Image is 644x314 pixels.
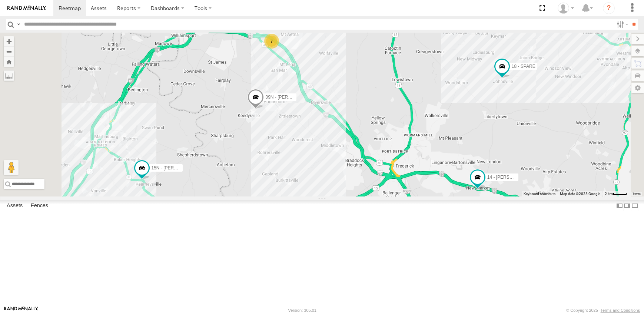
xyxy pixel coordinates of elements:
label: Fences [27,201,52,211]
div: 7 [264,34,279,49]
span: 15N - [PERSON_NAME] [152,166,200,171]
button: Zoom Home [4,57,14,67]
label: Assets [3,201,26,211]
span: 2 km [605,192,613,196]
button: Map Scale: 2 km per 34 pixels [602,191,629,196]
button: Zoom out [4,46,14,57]
span: 14 - [PERSON_NAME] [487,175,533,180]
a: Terms [633,192,641,195]
button: Keyboard shortcuts [524,191,555,196]
div: Version: 305.01 [288,308,316,313]
button: Zoom in [4,36,14,46]
span: 18 - SPARE [512,64,535,69]
a: Terms and Conditions [601,308,640,313]
label: Dock Summary Table to the Right [623,200,631,211]
div: Barbara McNamee [555,3,577,14]
img: rand-logo.svg [7,6,46,11]
label: Map Settings [631,83,644,93]
label: Search Query [16,19,21,30]
i: ? [603,2,615,14]
label: Dock Summary Table to the Left [616,200,623,211]
label: Search Filter Options [614,19,630,30]
span: Map data ©2025 Google [560,192,600,196]
div: © Copyright 2025 - [566,308,640,313]
a: Visit our Website [4,307,38,314]
span: 09N - [PERSON_NAME] [265,95,314,100]
label: Measure [4,70,14,81]
button: Drag Pegman onto the map to open Street View [4,160,19,175]
label: Hide Summary Table [631,200,638,211]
